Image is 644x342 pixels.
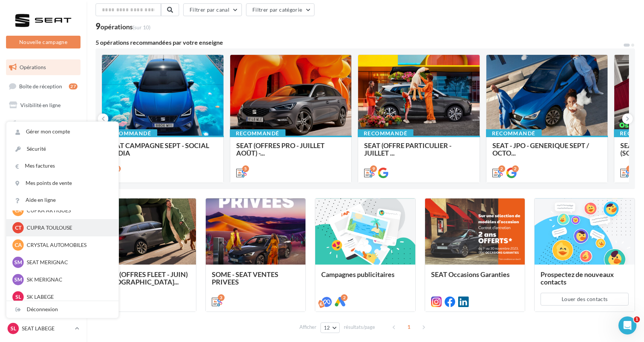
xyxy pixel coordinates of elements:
[6,192,118,209] a: Aide en ligne
[27,224,109,232] p: CUPRA TOULOUSE
[320,322,340,333] button: 12
[242,165,249,172] div: 5
[212,270,278,286] span: SOME - SEAT VENTES PRIVEES
[133,24,150,30] span: (sur 10)
[5,78,82,94] a: Boîte de réception27
[96,22,150,30] div: 9
[5,172,82,188] a: Calendrier
[15,241,22,249] span: CA
[403,321,415,333] span: 1
[626,165,633,172] div: 6
[236,141,325,157] span: SEAT (OFFRES PRO - JUILLET AOÛT) -...
[6,175,118,192] a: Mes points de vente
[5,116,82,132] a: Campagnes
[6,141,118,157] a: Sécurité
[634,316,640,322] span: 1
[20,102,61,108] span: Visibilité en ligne
[324,325,330,331] span: 12
[15,293,21,301] span: SL
[96,39,623,45] div: 5 opérations recommandées par votre enseigne
[27,241,109,249] p: CRYSTAL AUTOMOBILES
[27,293,109,301] p: SK LABEGE
[230,129,286,138] div: Recommandé
[492,141,589,157] span: SEAT - JPO - GENERIQUE SEPT / OCTO...
[246,3,314,16] button: Filtrer par catégorie
[11,325,16,332] span: SL
[498,165,505,172] div: 2
[5,135,82,151] a: Contacts
[14,276,22,283] span: SM
[6,321,80,336] a: SL SEAT LABEGE
[541,270,614,286] span: Prospectez de nouveaux contacts
[218,294,225,301] div: 3
[15,224,21,232] span: CT
[431,270,510,278] span: SEAT Occasions Garanties
[358,129,413,138] div: Recommandé
[341,294,348,301] div: 2
[108,141,209,157] span: SEAT CAMPAGNE SEPT - SOCIAL MEDIA
[618,316,636,334] iframe: Intercom live chat
[5,153,82,169] a: Médiathèque
[19,83,62,89] span: Boîte de réception
[486,129,542,138] div: Recommandé
[5,59,82,75] a: Opérations
[69,83,77,89] div: 27
[183,3,242,16] button: Filtrer par canal
[299,324,316,331] span: Afficher
[27,276,109,283] p: SK MERIGNAC
[22,325,72,332] p: SEAT LABEGE
[370,165,377,172] div: 9
[102,270,188,286] span: SEAT (OFFRES FLEET - JUIN) - [GEOGRAPHIC_DATA]...
[541,293,629,306] button: Louer des contacts
[344,324,375,331] span: résultats/page
[5,97,82,113] a: Visibilité en ligne
[14,259,22,266] span: SM
[27,207,109,214] p: CUPRA ARTIGUES
[364,141,451,157] span: SEAT (OFFRE PARTICULIER - JUILLET ...
[6,36,80,48] button: Nouvelle campagne
[6,301,118,318] div: Déconnexion
[20,64,46,70] span: Opérations
[19,121,46,127] span: Campagnes
[5,191,82,213] a: PLV et print personnalisable
[100,23,150,30] div: opérations
[6,123,118,140] a: Gérer mon compte
[102,129,157,138] div: Recommandé
[27,259,109,266] p: SEAT MERIGNAC
[6,157,118,174] a: Mes factures
[321,270,395,278] span: Campagnes publicitaires
[15,207,22,214] span: CA
[5,216,82,238] a: Campagnes DataOnDemand
[512,165,519,172] div: 2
